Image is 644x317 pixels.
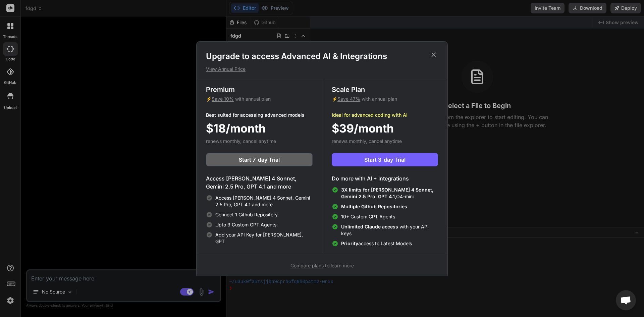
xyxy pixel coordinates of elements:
[337,96,360,102] span: Save 47%
[332,153,438,166] button: Start 3-day Trial
[341,187,438,200] span: O4-mini
[341,204,407,209] span: Multiple Github Repositories
[215,231,313,245] span: Add your API Key for [PERSON_NAME], GPT
[215,221,278,228] span: Upto 3 Custom GPT Agents;
[206,138,276,144] span: renews monthly, cancel anytime
[341,213,395,220] span: 10+ Custom GPT Agents
[616,290,636,310] a: Open chat
[212,96,234,102] span: Save 10%
[206,174,313,191] h4: Access [PERSON_NAME] 4 Sonnet, Gemini 2.5 Pro, GPT 4.1 and more
[206,153,313,166] button: Start 7-day Trial
[332,138,402,144] span: renews monthly, cancel anytime
[332,96,438,102] p: ⚡ with annual plan
[239,156,280,164] span: Start 7-day Trial
[332,85,438,94] h3: Scale Plan
[332,120,394,137] span: $39/month
[341,187,433,199] span: 3X limits for [PERSON_NAME] 4 Sonnet, Gemini 2.5 Pro, GPT 4.1,
[206,66,438,72] p: View Annual Price
[206,96,313,102] p: ⚡ with annual plan
[206,112,313,118] p: Best suited for accessing advanced models
[290,263,324,268] span: Compare plans
[332,174,438,182] h4: Do more with AI + Integrations
[290,263,354,268] span: to learn more
[341,223,438,237] span: with your API keys
[215,211,278,218] span: Connect 1 Github Repository
[206,51,438,62] h1: Upgrade to access Advanced AI & Integrations
[341,240,412,247] span: access to Latest Models
[215,195,313,208] span: Access [PERSON_NAME] 4 Sonnet, Gemini 2.5 Pro, GPT 4.1 and more
[206,85,313,94] h3: Premium
[341,224,399,229] span: Unlimited Claude access
[206,120,266,137] span: $18/month
[364,156,406,164] span: Start 3-day Trial
[332,112,438,118] p: Ideal for advanced coding with AI
[341,241,358,246] span: Priority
